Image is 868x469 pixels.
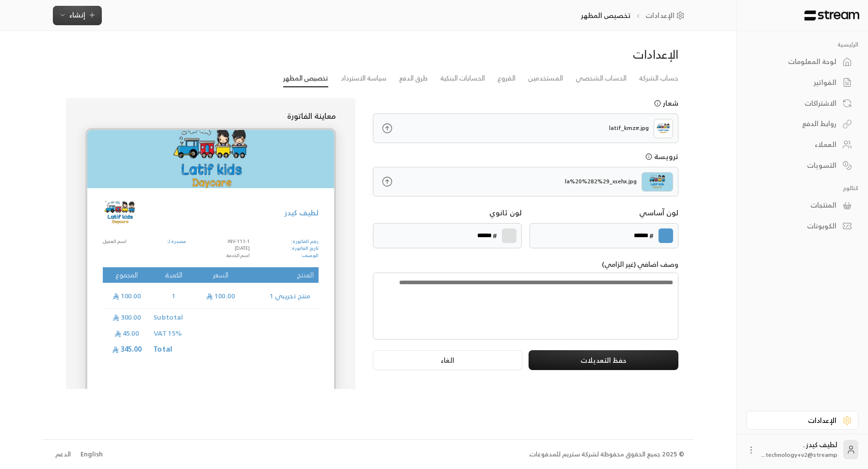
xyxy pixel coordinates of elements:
a: الإعدادات [746,411,858,430]
span: 1 [169,291,179,301]
p: وصف اضافي (غير الزامي) [373,259,678,269]
div: روابط الدفع [758,119,836,129]
p: تاريخ الفاتورة: [290,245,319,252]
td: Subtotal [151,309,197,325]
table: Products Preview [103,267,318,357]
div: الكوبونات [758,221,836,231]
span: إنشاء [69,9,85,21]
p: la%20%282%29_xsehx.jpg [565,178,637,186]
th: المنتج [244,267,319,284]
div: © 2025 جميع الحقوق محفوظة لشركة ستريم للمدفوعات. [529,450,684,459]
p: معاينة الفاتورة [85,110,336,122]
span: technology+v2@streamp... [762,450,837,460]
a: الحساب الشخصي [576,70,627,87]
img: Logo [804,10,860,21]
svg: يجب أن يكون حجم الشعار اقل من 1MB, الملفات المقبولة هيا PNG و JPG [645,153,652,160]
div: الإعدادات [758,416,836,425]
td: 345.00 [103,341,151,357]
img: header [642,172,673,192]
div: لطيف كيدز . [762,440,837,459]
p: الوصف: [290,252,319,259]
p: الرئيسية [746,41,858,49]
p: اسم الخدمة [226,252,250,259]
td: Total [151,341,197,357]
a: الحسابات البنكية [440,70,485,87]
p: INV-111-1 [226,238,250,245]
p: # [649,230,654,241]
p: ترويسة [654,151,678,162]
p: latif_kmzrr.jpg [609,124,649,132]
p: شعار [663,98,678,109]
img: Logo [103,196,137,230]
a: الإعدادات [645,11,688,20]
p: كتالوج [746,184,858,192]
td: 45.00 [103,325,151,341]
button: الغاء [373,350,522,370]
a: الكوبونات [746,217,858,236]
p: # [493,230,497,241]
p: مصدرة لـ: [167,238,186,245]
a: لوحة المعلومات [746,52,858,71]
div: الفواتير [758,78,836,87]
a: التسويات [746,156,858,175]
a: العملاء [746,135,858,154]
p: لون ثانوي [489,208,522,218]
p: رقم الفاتورة: [290,238,319,245]
p: تخصيص المظهر [581,11,631,20]
td: VAT 15% [151,325,197,341]
p: [DATE] [226,245,250,252]
p: لون آساسي [639,208,678,218]
div: الاشتراكات [758,98,836,108]
td: 300.00 [103,309,151,325]
p: اسم العميل [103,238,127,245]
a: الفواتير [746,73,858,92]
a: الفروع [498,70,515,87]
th: الكمية [151,267,197,284]
div: الإعدادات [373,47,678,62]
a: المستخدمين [528,70,563,87]
a: الدعم [52,446,74,463]
nav: breadcrumb [581,11,688,20]
a: حساب الشركة [639,70,678,87]
td: 100.00 [103,283,151,309]
a: الاشتراكات [746,94,858,113]
th: المجموع [103,267,151,284]
a: روابط الدفع [746,114,858,133]
a: المنتجات [746,196,858,215]
p: لطيف كيدز [285,208,319,218]
div: English [80,450,103,459]
img: Logo [656,121,670,136]
td: 100.00 [197,283,244,309]
a: سياسة الاسترداد [341,70,386,87]
div: التسويات [758,161,836,170]
a: طرق الدفع [399,70,428,87]
a: تخصيص المظهر [283,70,328,87]
div: المنتجات [758,200,836,210]
div: العملاء [758,140,836,149]
button: إنشاء [53,6,102,25]
td: منتج تجريبي 1 [244,283,319,309]
img: la%20%282%29_xsehx.jpg [87,130,334,188]
div: لوحة المعلومات [758,57,836,66]
button: حفظ التعديلات [529,350,678,370]
svg: يجب أن يكون حجم الشعار اقل من 1MB, الملفات المقبولة هيا PNG و JPG [654,100,661,107]
th: السعر [197,267,244,284]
